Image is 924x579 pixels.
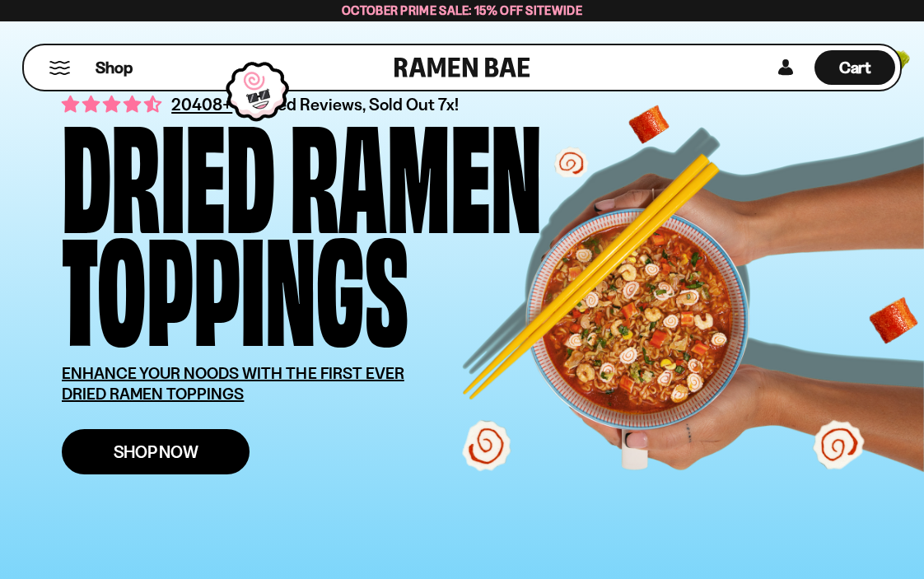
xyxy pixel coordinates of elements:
div: Dried [62,113,275,226]
div: Ramen [290,113,542,226]
div: Toppings [62,226,408,339]
a: Shop [96,50,133,85]
span: Shop [96,57,133,79]
button: Mobile Menu Trigger [49,61,71,75]
span: Cart [839,58,871,77]
a: Shop Now [62,429,250,474]
span: Shop Now [114,443,198,460]
u: ENHANCE YOUR NOODS WITH THE FIRST EVER DRIED RAMEN TOPPINGS [62,363,404,404]
span: October Prime Sale: 15% off Sitewide [342,2,582,18]
div: Cart [814,45,895,90]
